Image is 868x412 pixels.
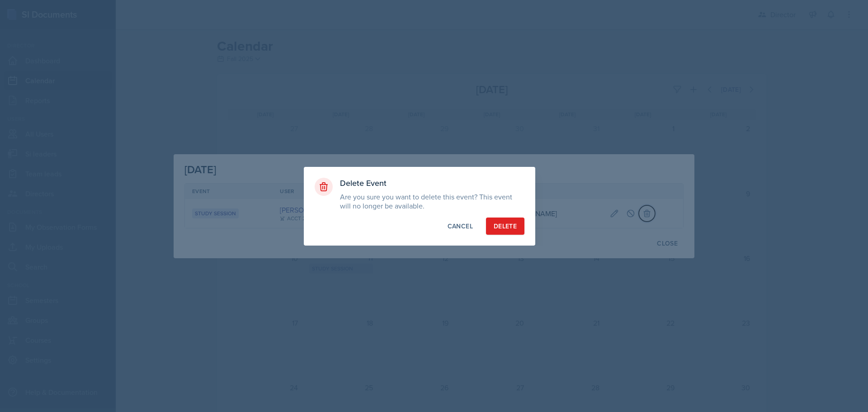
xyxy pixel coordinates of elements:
button: Cancel [440,218,481,235]
div: Cancel [448,222,473,231]
button: Delete [486,218,524,235]
div: Delete [494,222,517,231]
h3: Delete Event [340,178,524,189]
p: Are you sure you want to delete this event? This event will no longer be available. [340,192,524,210]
